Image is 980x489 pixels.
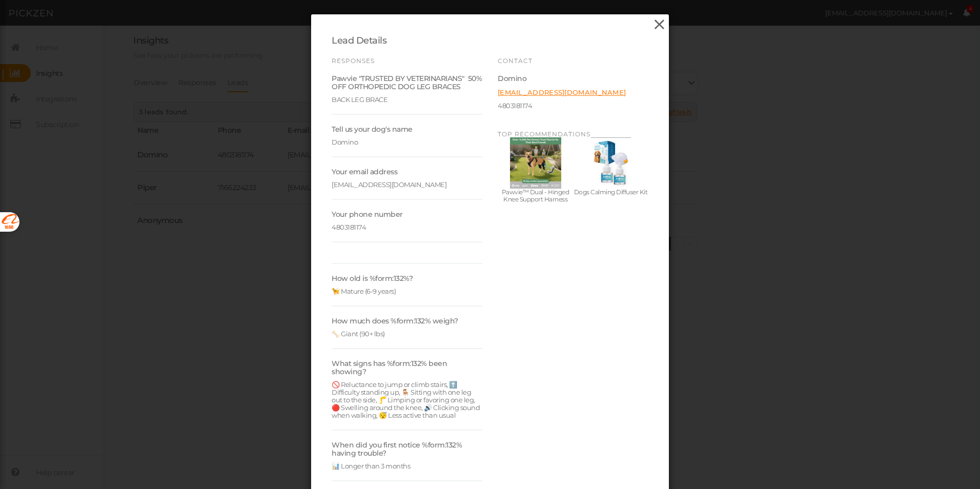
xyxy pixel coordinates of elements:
[332,359,482,376] div: What signs has %form:132% been showing?
[498,74,648,83] div: Domino
[332,91,482,104] div: BACK LEG BRACE
[332,57,482,64] h5: Responses
[332,176,482,189] div: [EMAIL_ADDRESS][DOMAIN_NAME]
[332,457,482,470] div: 📊 Longer than 3 months
[498,130,648,137] h5: Top recommendations
[332,282,482,295] div: 🦮 Mature (6-9 years)
[332,125,482,133] div: Tell us your dog's name
[498,57,648,64] h5: Contact
[332,376,482,419] div: 🚫 Reluctance to jump or climb stairs, ⬆️ Difficulty standing up, 🪑 Sitting with one leg out to th...
[498,137,573,203] a: Pawvie™ Dual - Hinged Knee Support Harness
[332,168,482,176] div: Your email address
[332,325,482,338] div: 🦴 Giant (90+ lbs)
[332,210,482,218] div: Your phone number
[498,102,648,110] div: 4803181174
[498,189,573,203] div: Pawvie™ Dual - Hinged Knee Support Harness
[498,88,626,96] a: [EMAIL_ADDRESS][DOMAIN_NAME]
[332,74,482,91] div: Pawvie "TRUSTED BY VETERINARIANS" 50% OFF ORTHOPEDIC DOG LEG BRACES
[573,189,648,196] div: Dogs Calming Diffuser Kit
[332,441,482,457] div: When did you first notice %form:132% having trouble?
[332,35,386,46] span: Lead Details
[573,137,648,196] a: Dogs Calming Diffuser Kit
[332,317,482,325] div: How much does %form:132% weigh?
[332,133,482,146] div: Domino
[332,218,482,231] div: 4803181174
[332,274,482,282] div: How old is %form:132%?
